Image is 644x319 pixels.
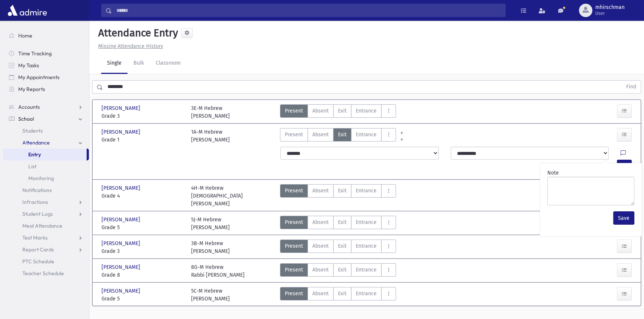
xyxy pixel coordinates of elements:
span: Students [22,127,43,134]
span: [PERSON_NAME] [102,104,142,112]
a: Single [101,53,128,74]
div: 8G-M Hebrew Rabbi [PERSON_NAME] [191,263,245,279]
button: Save [613,211,634,225]
span: List [28,163,36,170]
span: Notifications [22,187,52,193]
span: School [18,115,34,122]
div: 1A-M Hebrew [PERSON_NAME] [191,128,230,144]
div: 5C-M Hebrew [PERSON_NAME] [191,287,230,303]
a: Report Cards [3,244,89,255]
a: Accounts [3,101,89,113]
span: Grade 3 [102,247,184,255]
span: Time Tracking [18,50,52,57]
a: List [3,160,89,172]
span: Exit [338,290,347,297]
u: Missing Attendance History [98,43,163,49]
span: Absent [312,187,329,195]
a: Students [3,125,89,137]
div: AttTypes [280,287,396,303]
div: AttTypes [280,128,396,144]
div: AttTypes [280,184,396,208]
span: Entrance [356,107,377,115]
span: User [595,10,625,16]
span: Monitoring [28,175,54,182]
span: Present [285,131,303,139]
div: AttTypes [280,104,396,120]
span: Absent [312,290,329,297]
label: Note [547,169,559,177]
span: Grade 3 [102,112,184,120]
span: Entrance [356,218,377,226]
a: Teacher Schedule [3,267,89,279]
span: [PERSON_NAME] [102,263,142,271]
span: Grade 5 [102,224,184,231]
a: Notifications [3,184,89,196]
a: Classroom [150,53,187,74]
span: Entrance [356,266,377,274]
span: Present [285,266,303,274]
div: AttTypes [280,240,396,255]
span: Report Cards [22,246,54,253]
span: Absent [312,107,329,115]
a: School [3,113,89,125]
span: [PERSON_NAME] [102,240,142,247]
span: Grade 4 [102,192,184,200]
span: Absent [312,242,329,250]
span: Student Logs [22,211,53,217]
div: 5J-M Hebrew [PERSON_NAME] [191,216,230,231]
span: Present [285,242,303,250]
span: Grade 8 [102,271,184,279]
span: Exit [338,187,347,195]
span: Home [18,32,32,39]
button: Find [622,81,641,93]
span: Absent [312,131,329,139]
span: Infractions [22,199,48,205]
a: Test Marks [3,232,89,244]
span: Present [285,187,303,195]
span: Grade 5 [102,295,184,303]
span: [PERSON_NAME] [102,287,142,295]
a: Missing Attendance History [95,43,163,49]
span: Exit [338,107,347,115]
span: mhirschman [595,4,625,10]
a: My Reports [3,83,89,95]
span: Teacher Schedule [22,270,64,277]
span: My Reports [18,86,45,92]
h5: Attendance Entry [95,27,178,39]
span: Exit [338,131,347,139]
span: Accounts [18,104,40,110]
a: Home [3,30,89,42]
span: Grade 1 [102,136,184,144]
a: Entry [3,149,87,160]
input: Search [112,4,505,17]
span: [PERSON_NAME] [102,184,142,192]
a: Student Logs [3,208,89,220]
span: Entrance [356,242,377,250]
span: PTC Schedule [22,258,54,265]
div: 3E-M Hebrew [PERSON_NAME] [191,104,230,120]
a: Meal Attendance [3,220,89,232]
span: My Appointments [18,74,59,81]
span: Entrance [356,187,377,195]
a: My Appointments [3,71,89,83]
img: AdmirePro [6,3,49,18]
a: My Tasks [3,59,89,71]
a: Bulk [128,53,150,74]
span: Exit [338,266,347,274]
a: PTC Schedule [3,255,89,267]
span: Present [285,107,303,115]
span: Attendance [22,139,50,146]
div: 4H-M Hebrew [DEMOGRAPHIC_DATA][PERSON_NAME] [191,184,273,208]
span: Entrance [356,290,377,297]
a: Monitoring [3,172,89,184]
span: Present [285,290,303,297]
div: AttTypes [280,263,396,279]
span: Meal Attendance [22,222,62,229]
span: Absent [312,266,329,274]
a: Attendance [3,137,89,149]
span: My Tasks [18,62,39,69]
span: Exit [338,218,347,226]
span: Absent [312,218,329,226]
span: [PERSON_NAME] [102,128,142,136]
div: 3B-M Hebrew [PERSON_NAME] [191,240,230,255]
